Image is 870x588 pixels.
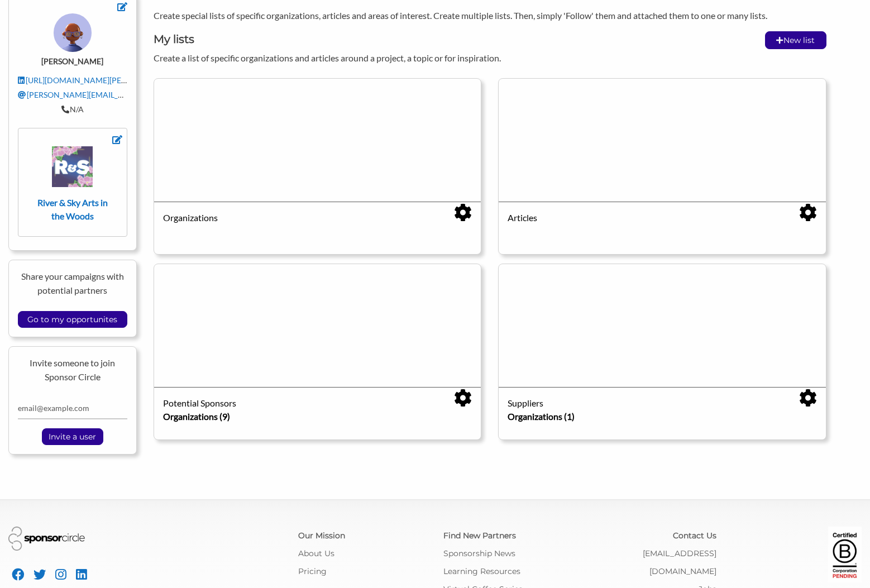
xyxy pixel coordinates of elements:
img: Certified Corporation Pending Logo [828,527,862,582]
a: Learning Resources [443,566,520,576]
img: ftzzcmimo6stoeo83mey [52,146,93,187]
a: Find New Partners [443,530,516,541]
input: Go to my opportunites [22,312,123,327]
a: River & Sky Arts in the Woods [32,146,113,221]
a: Our Mission [298,530,345,541]
h2: My lists [154,31,654,47]
span: Create a list of specific organizations and articles around a project, a topic or for inspiration. [154,52,501,63]
a: [URL][DOMAIN_NAME][PERSON_NAME] [18,75,171,85]
div: N/A [18,104,127,114]
img: Sponsor Circle Logo [8,527,85,551]
a: Sponsorship News [443,548,515,558]
p: Create special lists of specific organizations, articles and areas of interest. Create multiple l... [154,8,862,23]
strong: Organizations (1) [508,411,575,422]
a: Pricing [298,566,327,576]
img: ToyFaces_Colored_BG_8_cw6kwm [54,13,92,51]
a: About Us [298,548,334,558]
div: Potential Sponsors [163,396,472,410]
a: Contact Us [673,530,716,541]
input: email@example.com [18,398,127,419]
strong: River & Sky Arts in the Woods [37,197,108,221]
div: Organizations [163,211,472,224]
strong: [PERSON_NAME] [41,56,103,66]
div: Suppliers [508,396,816,410]
p: Invite someone to join Sponsor Circle [18,356,127,384]
p: New list [766,32,826,49]
p: Share your campaigns with potential partners [18,269,127,298]
input: Invite a user [43,429,102,444]
a: [PERSON_NAME][EMAIL_ADDRESS][DOMAIN_NAME] [18,90,220,99]
a: [EMAIL_ADDRESS][DOMAIN_NAME] [643,548,716,576]
div: Articles [508,211,816,224]
strong: Organizations (9) [163,411,230,422]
